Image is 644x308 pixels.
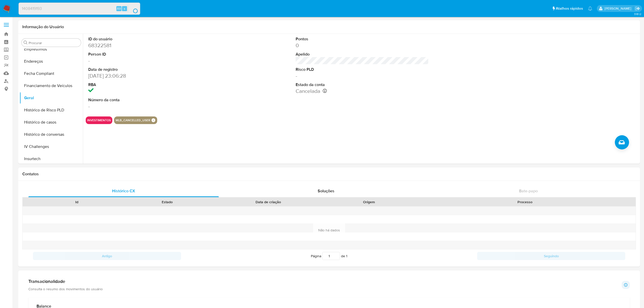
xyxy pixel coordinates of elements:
[88,36,221,42] dt: ID do usuário
[311,252,347,260] span: Página de
[20,128,83,141] button: Histórico de conversas
[88,67,221,72] dt: Data de registro
[296,67,429,72] dt: Risco PLD
[20,43,83,55] button: Empréstimos
[88,57,221,64] dd: -
[346,253,347,259] span: 1
[296,42,429,49] dd: 0
[88,97,221,103] dt: Número da conta
[126,199,209,204] div: Estado
[128,5,138,12] button: search-icon
[20,104,83,116] button: Histórico de Risco PLD
[296,36,429,42] dt: Pontos
[20,116,83,128] button: Histórico de casos
[24,41,28,45] button: Procurar
[20,141,83,153] button: IV Challenges
[22,24,64,29] h1: Informação do Usuário
[20,153,83,165] button: Insurtech
[88,42,221,49] dd: 68322581
[19,5,140,12] input: Pesquise usuários ou casos...
[88,103,221,110] dd: -
[477,252,625,260] button: Seguindo
[35,199,118,204] div: Id
[296,82,429,88] dt: Estado da conta
[296,88,429,95] dd: Cancelada
[20,80,83,92] button: Financiamento de Veículos
[112,188,135,194] span: Histórico CX
[33,252,181,260] button: Antigo
[20,92,83,104] button: Geral
[20,67,83,80] button: Fecha Compliant
[29,41,79,45] input: Procurar
[604,6,633,11] p: laisa.felismino@mercadolivre.com
[216,199,320,204] div: Data de criação
[88,82,221,88] dt: RBA
[318,188,334,194] span: Soluções
[519,188,538,194] span: Bate-papo
[124,6,125,11] span: s
[418,199,632,204] div: Processo
[296,72,429,79] dd: -
[556,6,583,11] span: Atalhos rápidos
[88,72,221,79] dd: [DATE] 23:06:28
[296,52,429,57] dt: Apelido
[117,6,121,11] span: Alt
[635,6,640,11] a: Sair
[22,172,636,177] h1: Contatos
[88,52,221,57] dt: Person ID
[588,6,592,11] a: Notificações
[327,199,411,204] div: Origem
[20,55,83,67] button: Endereços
